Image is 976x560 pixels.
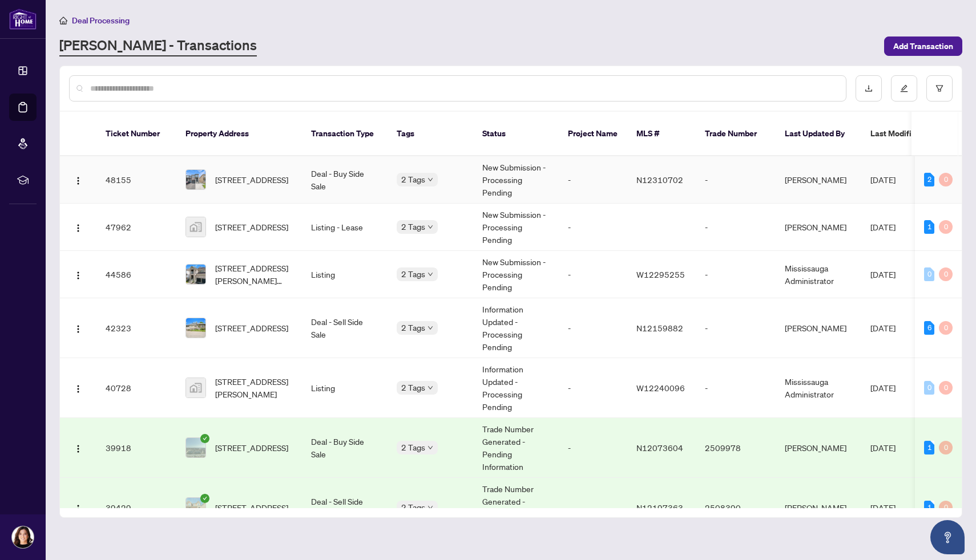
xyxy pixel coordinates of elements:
[939,220,953,234] div: 0
[74,504,83,513] img: Logo
[302,251,388,298] td: Listing
[926,75,953,102] button: filter
[427,505,433,510] span: down
[74,176,83,185] img: Logo
[302,418,388,478] td: Deal - Buy Side Sale
[559,112,627,156] th: Project Name
[893,37,953,55] span: Add Transaction
[302,358,388,418] td: Listing
[96,251,176,298] td: 44586
[636,502,683,513] span: N12197363
[401,220,425,233] span: 2 Tags
[696,204,776,251] td: -
[59,17,67,25] span: home
[215,441,288,454] span: [STREET_ADDRESS]
[69,265,87,283] button: Logo
[427,271,433,277] span: down
[302,204,388,251] td: Listing - Lease
[939,501,953,514] div: 0
[69,439,87,457] button: Logo
[69,498,87,517] button: Logo
[559,358,627,418] td: -
[939,267,953,281] div: 0
[930,520,965,554] button: Open asap
[696,478,776,538] td: 2508390
[696,251,776,298] td: -
[59,36,257,56] a: [PERSON_NAME] - Transactions
[924,220,934,234] div: 1
[74,444,83,453] img: Logo
[473,112,559,156] th: Status
[559,156,627,204] td: -
[473,418,559,478] td: Trade Number Generated - Pending Information
[696,156,776,204] td: -
[427,325,433,331] span: down
[870,175,896,185] span: [DATE]
[696,298,776,358] td: -
[215,375,293,400] span: [STREET_ADDRESS][PERSON_NAME]
[96,358,176,418] td: 40728
[427,224,433,230] span: down
[924,441,934,455] div: 1
[401,267,425,281] span: 2 Tags
[559,204,627,251] td: -
[935,84,943,92] span: filter
[870,502,896,513] span: [DATE]
[924,267,934,281] div: 0
[636,383,685,393] span: W12240096
[215,221,288,233] span: [STREET_ADDRESS]
[74,224,83,233] img: Logo
[302,298,388,358] td: Deal - Sell Side Sale
[776,156,861,204] td: [PERSON_NAME]
[559,478,627,538] td: -
[401,173,425,186] span: 2 Tags
[69,319,87,337] button: Logo
[865,84,873,92] span: download
[776,478,861,538] td: [PERSON_NAME]
[856,75,882,102] button: download
[473,156,559,204] td: New Submission - Processing Pending
[924,173,934,186] div: 2
[302,156,388,204] td: Deal - Buy Side Sale
[776,251,861,298] td: Mississauga Administrator
[924,501,934,514] div: 1
[200,494,209,503] span: check-circle
[559,251,627,298] td: -
[69,379,87,397] button: Logo
[939,321,953,335] div: 0
[776,112,861,156] th: Last Updated By
[215,173,288,186] span: [STREET_ADDRESS]
[861,112,964,156] th: Last Modified Date
[870,383,896,393] span: [DATE]
[559,298,627,358] td: -
[900,84,908,92] span: edit
[12,526,34,548] img: Profile Icon
[186,438,205,457] img: thumbnail-img
[776,418,861,478] td: [PERSON_NAME]
[776,298,861,358] td: [PERSON_NAME]
[427,385,433,391] span: down
[870,127,940,140] span: Last Modified Date
[696,112,776,156] th: Trade Number
[870,443,896,453] span: [DATE]
[776,358,861,418] td: Mississauga Administrator
[186,318,205,338] img: thumbnail-img
[559,418,627,478] td: -
[884,36,962,56] button: Add Transaction
[388,112,473,156] th: Tags
[939,381,953,395] div: 0
[74,324,83,334] img: Logo
[939,441,953,455] div: 0
[401,321,425,334] span: 2 Tags
[427,445,433,451] span: down
[696,358,776,418] td: -
[870,323,896,333] span: [DATE]
[186,265,205,284] img: thumbnail-img
[627,112,696,156] th: MLS #
[96,418,176,478] td: 39918
[96,156,176,204] td: 48155
[186,217,205,237] img: thumbnail-img
[636,269,685,279] span: W12295255
[96,112,176,156] th: Ticket Number
[74,271,83,280] img: Logo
